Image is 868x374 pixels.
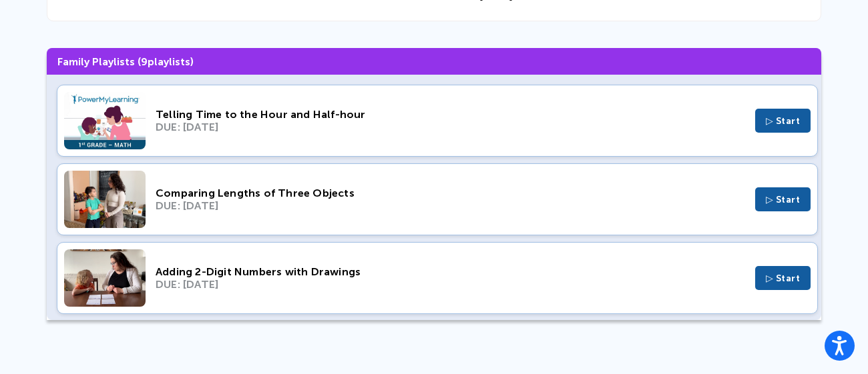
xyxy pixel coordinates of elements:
div: Comparing Lengths of Three Objects [156,187,745,199]
div: DUE: [DATE] [156,199,745,212]
span: ▷ Start [766,273,801,284]
span: 9 [141,55,148,68]
span: ▷ Start [766,115,801,127]
div: DUE: [DATE] [156,121,745,133]
span: ▷ Start [766,194,801,205]
img: Thumbnail [64,249,146,307]
div: DUE: [DATE] [156,278,745,291]
button: ▷ Start [755,266,811,290]
img: Thumbnail [64,92,146,149]
h3: Family Playlists ( playlists) [47,48,821,75]
div: Adding 2-Digit Numbers with Drawings [156,265,745,278]
div: Telling Time to the Hour and Half-hour [156,108,745,121]
button: ▷ Start [755,187,811,211]
img: Thumbnail [64,171,146,228]
button: ▷ Start [755,109,811,133]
